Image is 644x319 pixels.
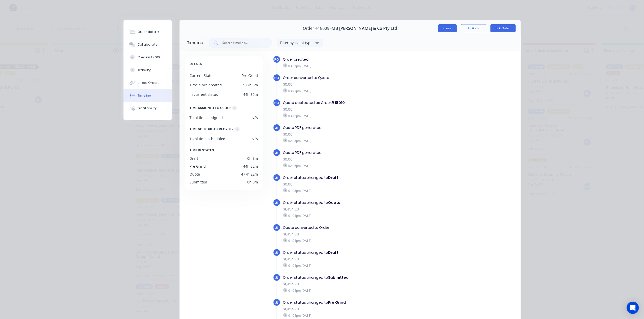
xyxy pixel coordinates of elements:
div: 02:25pm [DATE] [283,138,433,143]
div: 01:03pm [DATE] [283,188,433,193]
div: 03:42pm [DATE] [283,113,433,118]
div: N/A [252,136,258,141]
b: Draft [328,250,339,255]
div: 01:04pm [DATE] [283,288,433,293]
span: PO [274,100,279,105]
div: $1,454.20 [283,232,433,237]
div: 44h 32m [243,164,258,169]
div: TIME SCHEDULED ON ORDER [190,126,234,132]
div: 03:33pm [DATE] [283,63,433,68]
b: Draft [328,175,339,180]
button: Options [461,24,486,32]
div: Order status changed to [283,300,433,305]
div: Order status changed to [283,250,433,255]
span: TIME IN STATUS [190,148,214,153]
div: 0h 0m [247,179,258,185]
div: 03:41pm [DATE] [283,88,433,93]
div: Quote converted to Order [283,225,433,230]
div: $1,454.20 [283,307,433,312]
div: Quote duplicated as Order [283,100,433,105]
span: PO [274,57,279,62]
div: 477h 22m [241,171,258,177]
button: Filter by event type [277,39,323,47]
span: Jl [275,150,278,155]
div: $0.00 [283,82,433,87]
div: Order status changed to [283,275,433,280]
span: Jl [275,300,278,305]
span: PO [274,75,279,80]
div: 01:04pm [DATE] [283,238,433,243]
div: Total time scheduled [190,136,226,141]
span: MB [PERSON_NAME] & Co Pty Ltd [332,26,397,31]
div: Order status changed to [283,200,433,205]
span: Jl [275,125,278,130]
div: $1,454.20 [283,282,433,287]
span: Jl [275,225,278,230]
div: 522h 3m [243,82,258,88]
div: Order details [138,30,159,34]
div: $0.00 [283,132,433,137]
button: Linked Orders [124,76,172,89]
div: Tracking [138,68,152,72]
div: Open Intercom Messenger [627,302,639,314]
div: Total time assigned [190,115,223,120]
span: Jl [275,200,278,205]
input: Search timeline... [222,40,264,45]
div: Timeline [138,93,151,98]
div: N/A [252,115,258,120]
button: Order details [124,25,172,38]
div: 02:26pm [DATE] [283,163,433,168]
span: Jl [275,275,278,280]
div: Draft [190,156,198,161]
div: $0.00 [283,157,433,162]
div: Current Status [190,73,215,78]
div: Order converted to Quote [283,75,433,81]
div: Quote PDF generated [283,125,433,130]
div: In current status [190,92,218,97]
div: 44h 32m [243,92,258,97]
div: TIME ASSIGNED TO ORDER [190,105,231,111]
div: Quote PDF generated [283,150,433,155]
button: Profitability [124,102,172,115]
b: Pre Grind [328,300,346,305]
b: Submitted [328,275,349,280]
div: Timeline [187,40,203,46]
button: Close [438,24,457,32]
div: 01:04pm [DATE] [283,313,433,318]
div: 01:04pm [DATE] [283,263,433,268]
div: $1,454.20 [283,257,433,262]
span: Order #18009 - [303,26,332,31]
div: Quote [190,171,200,177]
span: Jl [275,175,278,180]
button: Timeline [124,89,172,102]
div: Linked Orders [138,81,159,85]
div: $1,454.20 [283,207,433,212]
div: 0h 8m [247,156,258,161]
div: Filter by event type [280,40,314,45]
div: 01:04pm [DATE] [283,213,433,218]
button: Collaborate [124,38,172,51]
div: Profitability [138,106,157,111]
span: Jl [275,250,278,255]
b: #18010 [331,100,345,105]
div: Order created [283,57,433,62]
div: Pre Grind [190,164,206,169]
div: Time since created [190,82,222,88]
span: DETAILS [190,61,202,67]
div: Order status changed to [283,175,433,180]
button: Tracking [124,64,172,76]
div: $0.00 [283,182,433,187]
div: Collaborate [138,42,158,47]
div: $0.00 [283,107,433,112]
div: Submitted [190,179,208,185]
button: Checklists 0/0 [124,51,172,64]
b: Quote [328,200,341,205]
button: Edit Order [490,24,516,32]
div: Checklists 0/0 [138,55,160,60]
div: Pre Grind [242,73,258,78]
